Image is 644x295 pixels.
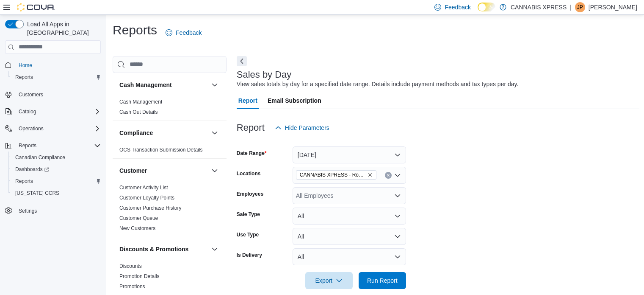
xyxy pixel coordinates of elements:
[113,183,227,237] div: Customer
[8,71,104,83] button: Reports
[394,172,401,179] button: Open list of options
[113,145,227,158] div: Compliance
[305,272,353,289] button: Export
[293,248,406,265] button: All
[119,109,158,115] a: Cash Out Details
[12,188,63,198] a: [US_STATE] CCRS
[589,2,637,12] p: [PERSON_NAME]
[210,166,220,176] button: Customer
[119,147,203,153] a: OCS Transaction Submission Details
[15,60,101,70] span: Home
[119,263,142,269] a: Discounts
[478,3,495,11] input: Dark Mode
[15,140,101,151] span: Reports
[119,284,145,289] a: Promotions
[15,140,40,151] button: Reports
[19,208,37,214] span: Settings
[119,98,162,105] span: Cash Management
[12,72,36,82] a: Reports
[300,171,366,179] span: CANNABIS XPRESS - Rogersville - (Rue Principale)
[445,3,470,11] span: Feedback
[2,204,104,216] button: Settings
[12,164,101,174] span: Dashboards
[237,170,261,177] label: Locations
[12,164,53,174] a: Dashboards
[237,123,265,133] h3: Report
[119,245,208,253] button: Discounts & Promotions
[113,22,157,39] h1: Reports
[511,2,567,12] p: CANNABIS XPRESS
[359,272,406,289] button: Run Report
[12,72,101,82] span: Reports
[119,166,147,175] h3: Customer
[5,56,101,239] nav: Complex example
[119,273,160,280] span: Promotion Details
[15,124,101,134] span: Operations
[119,225,155,231] a: New Customers
[119,166,208,175] button: Customer
[237,150,267,157] label: Date Range
[19,142,36,149] span: Reports
[12,152,69,163] a: Canadian Compliance
[15,89,101,100] span: Customers
[8,152,104,163] button: Canadian Compliance
[310,272,348,289] span: Export
[119,109,158,115] span: Cash Out Details
[119,194,174,201] span: Customer Loyalty Points
[119,263,142,270] span: Discounts
[293,146,406,163] button: [DATE]
[237,191,263,197] label: Employees
[15,154,65,161] span: Canadian Compliance
[119,81,208,89] button: Cash Management
[12,176,36,186] a: Reports
[15,190,59,197] span: [US_STATE] CCRS
[24,20,101,37] span: Load All Apps in [GEOGRAPHIC_DATA]
[237,252,262,258] label: Is Delivery
[12,188,101,198] span: Washington CCRS
[8,187,104,199] button: [US_STATE] CCRS
[15,107,39,117] button: Catalog
[15,205,101,216] span: Settings
[385,172,392,179] button: Clear input
[119,81,172,89] h3: Cash Management
[119,129,153,137] h3: Compliance
[293,228,406,245] button: All
[119,195,174,201] a: Customer Loyalty Points
[237,70,292,80] h3: Sales by Day
[119,184,168,191] span: Customer Activity List
[237,231,259,238] label: Use Type
[237,80,519,89] div: View sales totals by day for a specified date range. Details include payment methods and tax type...
[119,129,208,137] button: Compliance
[237,211,260,218] label: Sale Type
[293,208,406,225] button: All
[19,108,36,115] span: Catalog
[15,166,49,173] span: Dashboards
[162,24,205,41] a: Feedback
[119,185,168,191] a: Customer Activity List
[119,99,162,105] a: Cash Management
[19,91,43,98] span: Customers
[238,92,257,109] span: Report
[15,90,47,100] a: Customers
[17,3,55,11] img: Cova
[394,192,401,199] button: Open list of options
[237,56,247,66] button: Next
[15,178,33,185] span: Reports
[210,80,220,90] button: Cash Management
[2,106,104,118] button: Catalog
[12,152,101,163] span: Canadian Compliance
[119,225,155,232] span: New Customers
[577,2,583,12] span: JP
[570,2,572,12] p: |
[271,119,333,136] button: Hide Parameters
[119,215,158,222] span: Customer Queue
[119,273,160,279] a: Promotion Details
[2,123,104,135] button: Operations
[8,163,104,175] a: Dashboards
[119,205,182,211] a: Customer Purchase History
[119,215,158,221] a: Customer Queue
[12,176,101,186] span: Reports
